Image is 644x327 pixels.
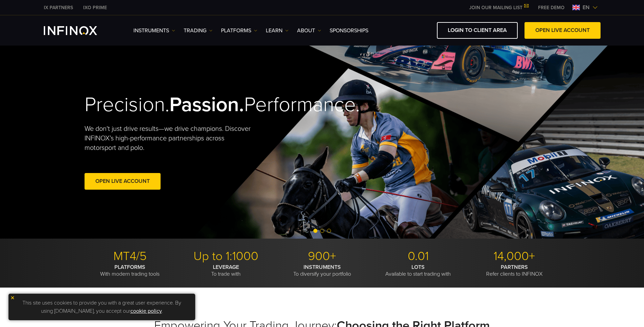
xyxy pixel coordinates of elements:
[320,229,324,233] span: Go to slide 2
[85,173,161,190] a: Open Live Account
[266,27,289,35] a: Learn
[580,3,592,12] span: en
[373,264,464,277] p: Available to start trading with
[114,264,145,271] strong: PLATFORMS
[85,124,256,153] p: We don't just drive results—we drive champions. Discover INFINOX’s high-performance partnerships ...
[169,92,244,117] strong: Passion.
[501,264,528,271] strong: PARTNERS
[181,249,272,264] p: Up to 1:1000
[464,5,533,11] a: JOIN OUR MAILING LIST
[85,92,298,117] h2: Precision. Performance.
[327,229,331,233] span: Go to slide 3
[133,27,175,35] a: Instruments
[221,27,257,35] a: PLATFORMS
[437,22,518,39] a: LOGIN TO CLIENT AREA
[277,249,368,264] p: 900+
[78,4,112,11] a: INFINOX
[297,27,321,35] a: ABOUT
[12,297,192,317] p: This site uses cookies to provide you with a great user experience. By using [DOMAIN_NAME], you a...
[10,295,15,300] img: yellow close icon
[184,27,213,35] a: TRADING
[373,249,464,264] p: 0.01
[303,264,341,271] strong: INSTRUMENTS
[39,4,78,11] a: INFINOX
[330,27,368,35] a: SPONSORSHIPS
[525,22,601,39] a: OPEN LIVE ACCOUNT
[469,264,560,277] p: Refer clients to INFINOX
[533,4,570,11] a: INFINOX MENU
[181,264,272,277] p: To trade with
[85,249,176,264] p: MT4/5
[313,229,317,233] span: Go to slide 1
[469,249,560,264] p: 14,000+
[277,264,368,277] p: To diversify your portfolio
[213,264,239,271] strong: LEVERAGE
[44,26,113,35] a: INFINOX Logo
[411,264,425,271] strong: LOTS
[85,264,176,277] p: With modern trading tools
[130,308,162,314] a: cookie policy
